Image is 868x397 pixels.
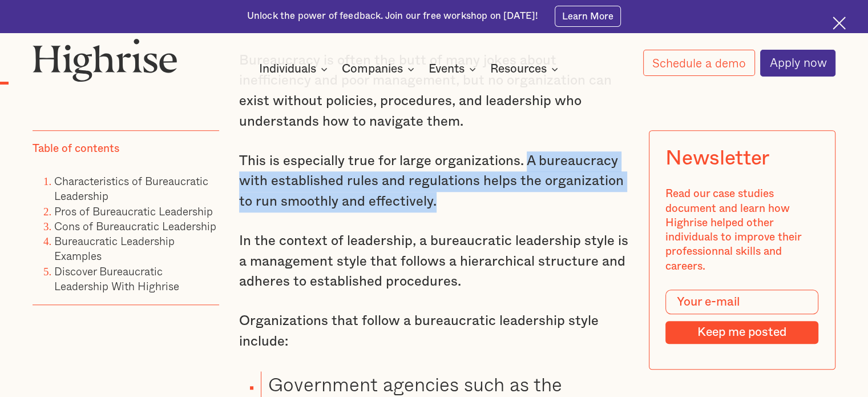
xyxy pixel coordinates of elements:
p: This is especially true for large organizations. A bureaucracy with established rules and regulat... [239,151,629,212]
a: Learn More [555,6,621,26]
p: Organizations that follow a bureaucratic leadership style include: [239,311,629,352]
div: Newsletter [666,147,769,171]
a: Discover Bureaucratic Leadership With Highrise [54,263,179,294]
div: Unlock the power of feedback. Join our free workshop on [DATE]! [247,10,538,23]
div: Table of contents [33,142,119,156]
p: Bureaucracy is often the butt of many jokes about inefficiency and poor management, but no organi... [239,51,629,133]
div: Individuals [259,62,316,76]
div: Resources [490,62,547,76]
img: Highrise logo [33,38,177,82]
input: Keep me posted [666,321,819,344]
a: Characteristics of Bureaucratic Leadership [54,173,208,204]
a: Bureaucratic Leadership Examples [54,232,175,264]
div: Read our case studies document and learn how Highrise helped other individuals to improve their p... [666,187,819,274]
div: Resources [490,62,562,76]
div: Companies [342,62,418,76]
div: Individuals [259,62,331,76]
a: Cons of Bureaucratic Leadership [54,218,216,234]
img: Cross icon [833,17,846,30]
div: Events [429,62,465,76]
p: In the context of leadership, a bureaucratic leadership style is a management style that follows ... [239,231,629,292]
div: Companies [342,62,403,76]
div: Events [429,62,479,76]
a: Pros of Bureaucratic Leadership [54,203,213,219]
a: Apply now [760,50,835,77]
a: Schedule a demo [643,50,755,76]
input: Your e-mail [666,290,819,315]
form: Modal Form [666,290,819,344]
